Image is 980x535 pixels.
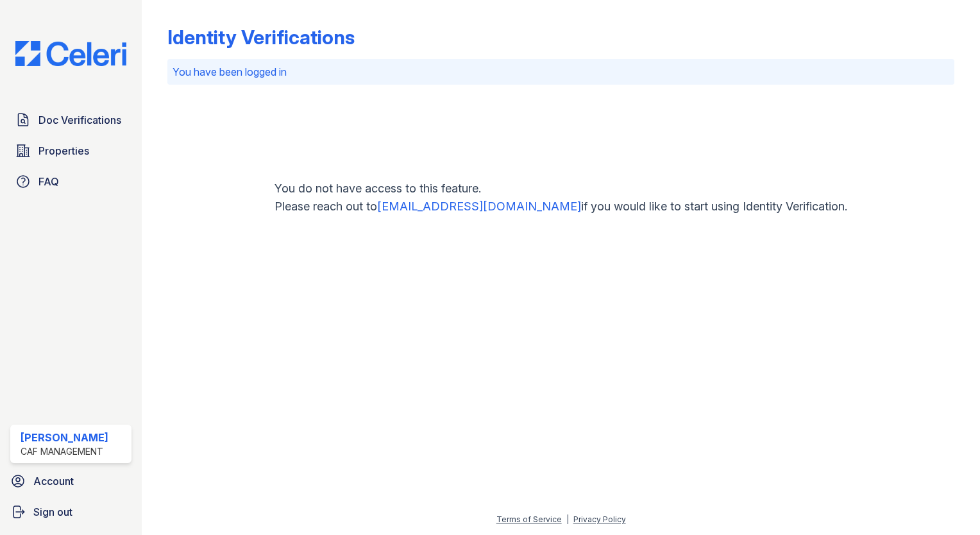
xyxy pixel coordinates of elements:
[167,26,355,49] div: Identity Verifications
[38,174,59,189] span: FAQ
[377,200,581,213] a: [EMAIL_ADDRESS][DOMAIN_NAME]
[33,504,72,520] span: Sign out
[33,473,74,489] span: Account
[38,143,89,158] span: Properties
[21,430,108,445] div: [PERSON_NAME]
[275,180,847,216] p: You do not have access to this feature. Please reach out to if you would like to start using Iden...
[573,514,626,524] a: Privacy Policy
[566,514,569,524] div: |
[496,514,562,524] a: Terms of Service
[38,112,121,128] span: Doc Verifications
[5,41,137,66] img: CE_Logo_Blue-a8612792a0a2168367f1c8372b55b34899dd931a85d93a1a3d3e32e68fde9ad4.png
[5,499,137,525] a: Sign out
[5,468,137,494] a: Account
[10,138,131,164] a: Properties
[173,64,949,80] p: You have been logged in
[21,445,108,458] div: CAF Management
[10,169,131,194] a: FAQ
[10,107,131,133] a: Doc Verifications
